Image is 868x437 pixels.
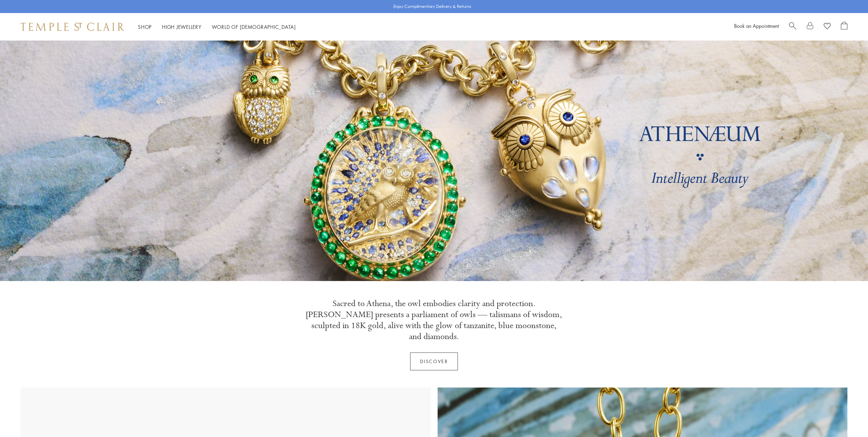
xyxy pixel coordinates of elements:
[410,352,458,370] a: Discover
[138,23,296,31] nav: Main navigation
[789,22,796,32] a: Search
[841,22,847,32] a: Open Shopping Bag
[162,23,201,30] a: High JewelleryHigh Jewellery
[824,22,831,32] a: View Wishlist
[834,405,861,430] iframe: Gorgias live chat messenger
[734,22,779,29] a: Book an Appointment
[305,298,563,342] p: Sacred to Athena, the owl embodies clarity and protection. [PERSON_NAME] presents a parliament of...
[212,23,296,30] a: World of [DEMOGRAPHIC_DATA]World of [DEMOGRAPHIC_DATA]
[393,3,471,10] p: Enjoy Complimentary Delivery & Returns
[21,23,124,31] img: Temple St. Clair
[138,23,152,30] a: ShopShop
